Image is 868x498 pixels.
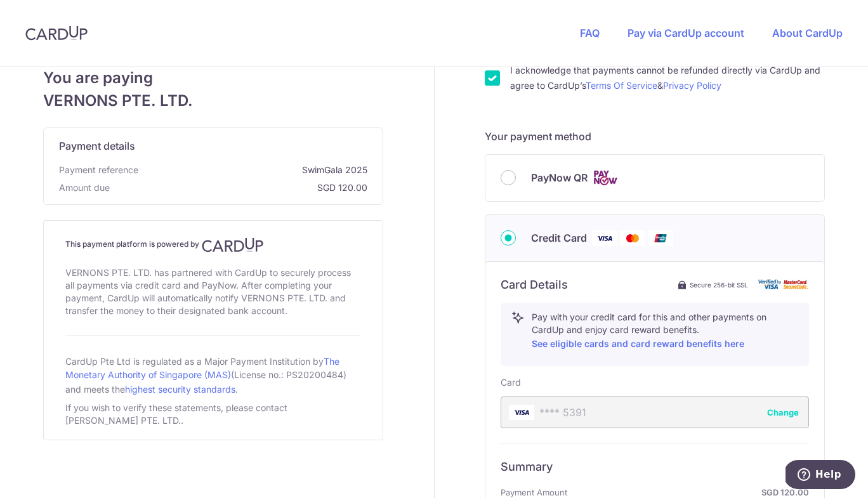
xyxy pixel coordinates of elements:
span: Payment reference [59,164,138,176]
div: PayNow QR Cards logo [501,170,809,186]
label: I acknowledge that payments cannot be refunded directly via CardUp and agree to CardUp’s & [510,63,825,93]
img: CardUp [25,25,88,41]
span: PayNow QR [531,170,588,185]
a: Pay via CardUp account [628,27,744,39]
img: card secure [758,279,809,290]
div: Credit Card Visa Mastercard Union Pay [501,230,809,246]
span: SwimGala 2025 [143,164,367,176]
h4: This payment platform is powered by [65,237,361,252]
span: Amount due [59,181,110,194]
p: Pay with your credit card for this and other payments on CardUp and enjoy card reward benefits. [532,311,798,351]
a: FAQ [580,27,600,39]
img: Mastercard [620,230,645,246]
label: Card [501,376,521,389]
span: VERNONS PTE. LTD. [43,89,383,112]
img: CardUp [202,237,264,252]
img: Cards logo [593,170,618,186]
a: Privacy Policy [663,80,721,91]
span: Secure 256-bit SSL [690,280,748,290]
h6: Summary [501,459,809,475]
a: See eligible cards and card reward benefits here [532,338,744,349]
div: CardUp Pte Ltd is regulated as a Major Payment Institution by (License no.: PS20200484) and meets... [65,351,361,399]
h5: Your payment method [485,129,825,144]
a: highest security standards [125,384,235,395]
button: Change [767,406,799,419]
iframe: Opens a widget where you can find more information [786,460,855,492]
img: Visa [592,230,617,246]
span: Payment details [59,138,135,154]
div: VERNONS PTE. LTD. has partnered with CardUp to securely process all payments via credit card and ... [65,264,361,320]
img: Union Pay [648,230,673,246]
div: If you wish to verify these statements, please contact [PERSON_NAME] PTE. LTD.. [65,399,361,429]
h6: Card Details [501,277,568,292]
a: About CardUp [772,27,843,39]
span: SGD 120.00 [115,181,367,194]
span: You are paying [43,67,383,89]
span: Credit Card [531,230,587,246]
a: Terms Of Service [586,80,657,91]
